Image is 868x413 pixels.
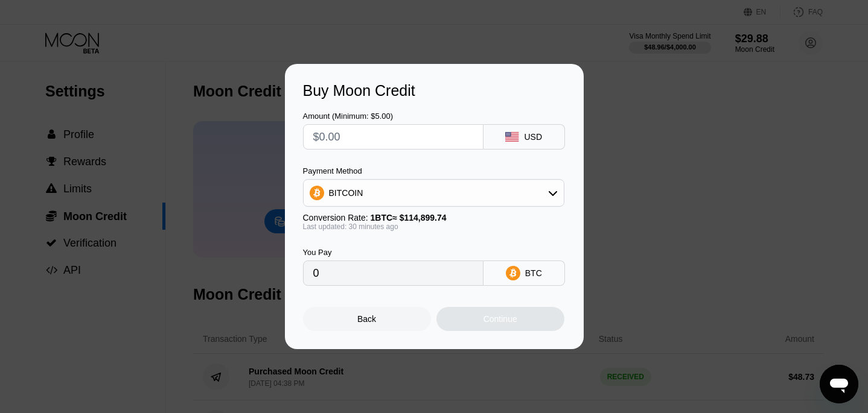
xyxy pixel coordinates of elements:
div: Back [303,307,431,331]
div: Payment Method [303,166,564,175]
input: $0.00 [313,125,473,149]
div: Amount (Minimum: $5.00) [303,112,483,121]
div: BITCOIN [329,188,363,198]
div: Last updated: 30 minutes ago [303,222,564,231]
div: BTC [525,268,542,278]
div: Buy Moon Credit [303,82,566,99]
div: Back [357,314,376,324]
iframe: Button to launch messaging window [820,365,858,403]
div: USD [524,132,542,142]
div: BITCOIN [304,181,564,205]
div: Conversion Rate: [303,213,564,222]
div: You Pay [303,248,483,257]
span: 1 BTC ≈ $114,899.74 [371,213,447,222]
